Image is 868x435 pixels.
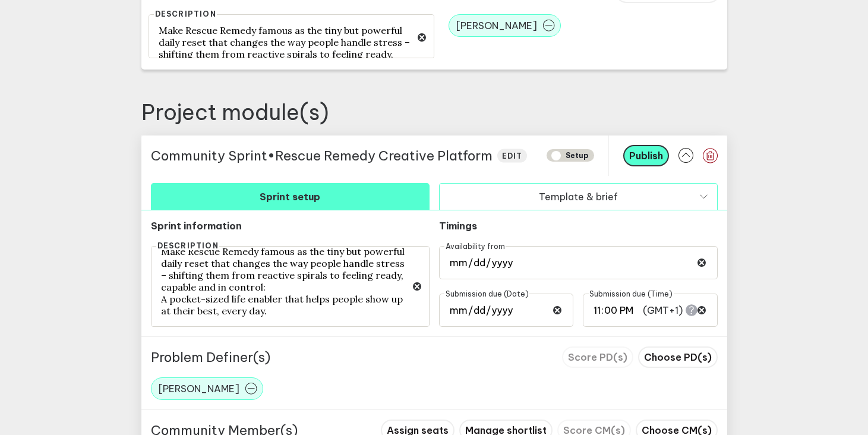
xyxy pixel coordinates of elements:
button: Sprint setup [151,183,430,210]
span: Availability from [444,241,506,250]
button: Choose PD(s) [638,346,718,368]
p: Sprint information [151,220,430,232]
label: Description [154,10,217,18]
span: Choose PD(s) [644,351,712,363]
button: Publish [623,145,669,166]
button: [PERSON_NAME] [449,14,561,37]
textarea: Make Rescue Remedy famous as the tiny but powerful daily reset that changes the way people handle... [149,14,434,58]
span: [PERSON_NAME] [159,383,239,395]
span: SETUP [547,149,594,162]
span: Submission due (Time) [589,289,674,298]
textarea: Make Rescue Remedy famous as the tiny but powerful daily reset that changes the way people handle... [151,246,430,327]
button: Template & brief [439,183,718,210]
button: edit [497,149,528,162]
span: Community Sprint • [151,147,275,164]
span: Publish [629,150,663,162]
span: ( GMT+1 ) [643,304,683,316]
p: Problem Definer(s) [151,349,270,365]
p: Timings [439,220,574,232]
label: Description [156,242,219,250]
h2: Project module(s) [141,99,727,126]
button: [PERSON_NAME] [151,377,264,400]
span: Submission due (Date) [444,289,529,298]
span: Rescue Remedy Creative Platform [275,147,493,164]
span: [PERSON_NAME] [456,20,537,31]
